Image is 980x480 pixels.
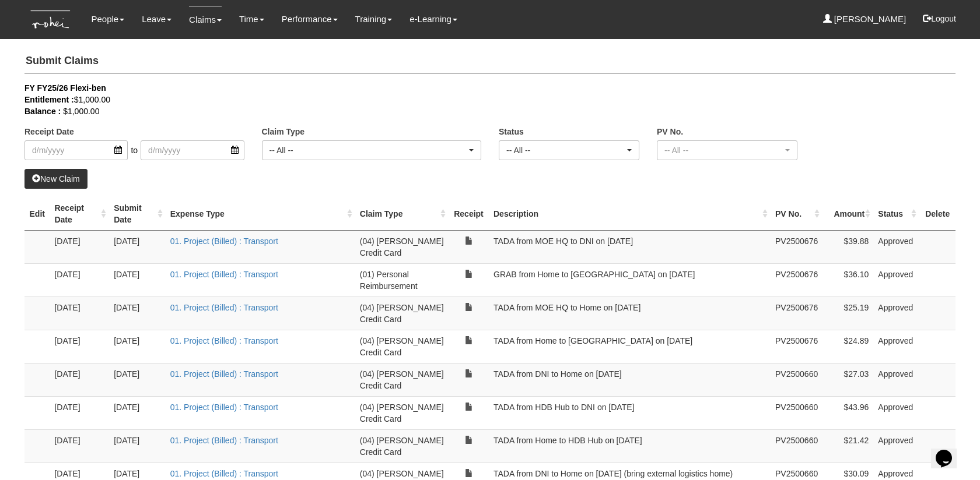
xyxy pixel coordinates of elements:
a: Leave [142,6,171,33]
td: TADA from MOE HQ to DNI on [DATE] [489,230,771,263]
iframe: chat widget [931,433,968,468]
th: Edit [24,197,50,231]
td: (04) [PERSON_NAME] Credit Card [355,363,449,396]
th: Receipt [449,197,489,231]
td: [DATE] [50,263,109,297]
td: [DATE] [50,297,109,330]
td: PV2500660 [771,363,822,396]
td: [DATE] [50,230,109,263]
h4: Submit Claims [24,50,956,73]
td: TADA from HDB Hub to DNI on [DATE] [489,396,771,429]
label: Receipt Date [24,126,74,137]
button: -- All -- [657,140,797,160]
button: -- All -- [262,140,482,160]
a: Claims [189,6,222,33]
td: PV2500660 [771,429,822,463]
td: $24.89 [822,330,873,363]
td: PV2500676 [771,263,822,297]
td: $39.88 [822,230,873,263]
td: [DATE] [109,297,166,330]
td: TADA from Home to [GEOGRAPHIC_DATA] on [DATE] [489,330,771,363]
a: Time [239,6,264,33]
td: (04) [PERSON_NAME] Credit Card [355,330,449,363]
a: Performance [282,6,338,33]
td: [DATE] [109,330,166,363]
th: Status : activate to sort column ascending [873,197,919,231]
td: (01) Personal Reimbursement [355,263,449,297]
td: [DATE] [50,330,109,363]
a: e-Learning [409,6,457,33]
button: Logout [915,5,964,33]
label: PV No. [657,126,683,137]
td: $36.10 [822,263,873,297]
td: Approved [873,396,919,429]
td: $21.42 [822,429,873,463]
a: 01. Project (Billed) : Transport [170,469,278,478]
td: PV2500660 [771,396,822,429]
span: $1,000.00 [63,107,99,116]
td: $43.96 [822,396,873,429]
td: [DATE] [109,230,166,263]
td: Approved [873,330,919,363]
button: -- All -- [499,140,639,160]
a: New Claim [24,169,87,189]
td: PV2500676 [771,330,822,363]
td: Approved [873,363,919,396]
a: 01. Project (Billed) : Transport [170,336,278,345]
td: (04) [PERSON_NAME] Credit Card [355,297,449,330]
div: $1,000.00 [24,94,938,105]
b: Balance : [24,107,61,116]
td: (04) [PERSON_NAME] Credit Card [355,396,449,429]
th: Receipt Date : activate to sort column ascending [50,197,109,231]
a: 01. Project (Billed) : Transport [170,403,278,412]
td: [DATE] [109,263,166,297]
td: [DATE] [109,363,166,396]
th: Delete [919,197,956,231]
div: -- All -- [664,144,783,156]
b: FY FY25/26 Flexi-ben [24,83,106,93]
td: $27.03 [822,363,873,396]
td: Approved [873,297,919,330]
b: Entitlement : [24,95,74,104]
td: $25.19 [822,297,873,330]
a: 01. Project (Billed) : Transport [170,237,278,246]
td: Approved [873,429,919,463]
label: Status [499,126,524,137]
a: 01. Project (Billed) : Transport [170,436,278,445]
th: PV No. : activate to sort column ascending [771,197,822,231]
td: [DATE] [50,396,109,429]
td: [DATE] [109,429,166,463]
td: [DATE] [50,363,109,396]
th: Description : activate to sort column ascending [489,197,771,231]
label: Claim Type [262,126,305,137]
a: 01. Project (Billed) : Transport [170,369,278,379]
a: 01. Project (Billed) : Transport [170,270,278,279]
th: Amount : activate to sort column ascending [822,197,873,231]
td: (04) [PERSON_NAME] Credit Card [355,230,449,263]
td: [DATE] [50,429,109,463]
span: to [128,140,141,160]
div: -- All -- [269,144,467,156]
div: -- All -- [506,144,625,156]
td: TADA from Home to HDB Hub on [DATE] [489,429,771,463]
td: TADA from MOE HQ to Home on [DATE] [489,297,771,330]
a: 01. Project (Billed) : Transport [170,303,278,312]
input: d/m/yyyy [24,140,128,160]
th: Claim Type : activate to sort column ascending [355,197,449,231]
td: TADA from DNI to Home on [DATE] [489,363,771,396]
a: Training [355,6,393,33]
th: Submit Date : activate to sort column ascending [109,197,166,231]
td: Approved [873,263,919,297]
a: [PERSON_NAME] [823,6,907,33]
td: PV2500676 [771,297,822,330]
td: (04) [PERSON_NAME] Credit Card [355,429,449,463]
a: People [91,6,124,33]
td: GRAB from Home to [GEOGRAPHIC_DATA] on [DATE] [489,263,771,297]
td: [DATE] [109,396,166,429]
input: d/m/yyyy [141,140,244,160]
td: PV2500676 [771,230,822,263]
th: Expense Type : activate to sort column ascending [166,197,355,231]
td: Approved [873,230,919,263]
